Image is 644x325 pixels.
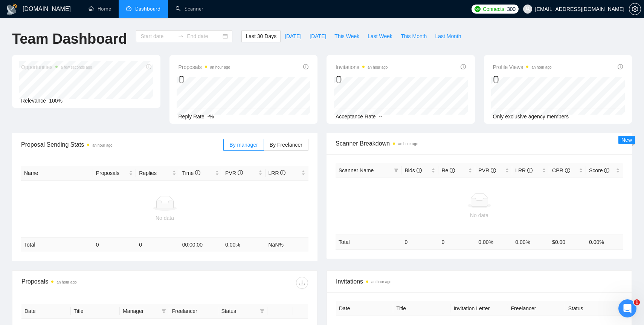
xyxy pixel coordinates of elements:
[210,65,230,69] time: an hour ago
[241,30,281,42] button: Last 30 Days
[393,301,450,316] th: Title
[21,304,71,319] th: Date
[89,6,111,12] a: homeHome
[280,170,285,175] span: info-circle
[21,140,223,149] span: Proposal Sending Stats
[394,168,398,173] span: filter
[515,167,533,173] span: LRR
[140,32,175,40] input: Start date
[120,304,169,319] th: Manager
[136,166,179,181] th: Replies
[179,113,204,120] span: Reply Rate
[397,30,431,42] button: This Month
[336,301,393,316] th: Date
[450,301,508,316] th: Invitation Letter
[93,166,136,181] th: Proposals
[179,72,230,87] div: 0
[182,170,200,176] span: Time
[552,167,570,173] span: CPR
[160,305,168,317] span: filter
[336,72,388,87] div: 0
[93,238,136,252] td: 0
[21,98,46,104] span: Relevance
[398,142,418,146] time: an hour ago
[21,277,165,289] div: Proposals
[336,277,623,286] span: Invitations
[24,214,305,222] div: No data
[285,32,301,40] span: [DATE]
[392,165,400,176] span: filter
[493,63,552,72] span: Profile Views
[565,301,623,316] th: Status
[195,170,200,175] span: info-circle
[586,235,623,249] td: 0.00 %
[368,32,392,40] span: Last Week
[49,98,63,104] span: 100%
[629,3,641,15] button: setting
[336,235,401,249] td: Total
[549,235,586,249] td: $ 0.00
[475,235,512,249] td: 0.00 %
[531,65,551,69] time: an hour ago
[238,170,243,175] span: info-circle
[478,167,496,173] span: PVR
[139,169,170,177] span: Replies
[270,142,302,148] span: By Freelancer
[339,211,620,219] div: No data
[310,32,326,40] span: [DATE]
[178,33,184,39] span: swap-right
[379,113,382,120] span: --
[438,235,475,249] td: 0
[175,6,203,12] a: searchScanner
[330,30,363,42] button: This Week
[435,32,461,40] span: Last Month
[629,6,641,12] a: setting
[336,139,623,148] span: Scanner Breakdown
[246,32,276,40] span: Last 30 Days
[178,33,184,39] span: to
[179,238,222,252] td: 00:00:00
[604,168,609,173] span: info-circle
[162,309,166,313] span: filter
[512,235,549,249] td: 0.00 %
[92,143,112,147] time: an hour ago
[508,301,565,316] th: Freelancer
[222,238,265,252] td: 0.00 %
[618,64,623,69] span: info-circle
[483,5,505,13] span: Connects:
[634,299,640,305] span: 1
[431,30,465,42] button: Last Month
[525,6,530,12] span: user
[336,63,388,72] span: Invitations
[461,64,466,69] span: info-circle
[493,72,552,87] div: 0
[401,32,427,40] span: This Month
[507,5,515,13] span: 300
[96,169,127,177] span: Proposals
[368,65,388,69] time: an hour ago
[123,307,159,315] span: Manager
[208,113,214,120] span: -%
[6,3,18,15] img: logo
[296,277,308,289] button: download
[260,309,264,313] span: filter
[281,30,305,42] button: [DATE]
[441,167,455,173] span: Re
[21,238,93,252] td: Total
[225,170,243,176] span: PVR
[136,238,179,252] td: 0
[450,168,455,173] span: info-circle
[135,6,160,12] span: Dashboard
[404,167,421,173] span: Bids
[187,32,221,40] input: End date
[527,168,533,173] span: info-circle
[126,6,131,11] span: dashboard
[417,168,422,173] span: info-circle
[305,30,330,42] button: [DATE]
[491,168,496,173] span: info-circle
[12,30,127,48] h1: Team Dashboard
[169,304,218,319] th: Freelancer
[229,142,258,148] span: By manager
[266,238,309,252] td: NaN %
[475,6,481,12] img: upwork-logo.png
